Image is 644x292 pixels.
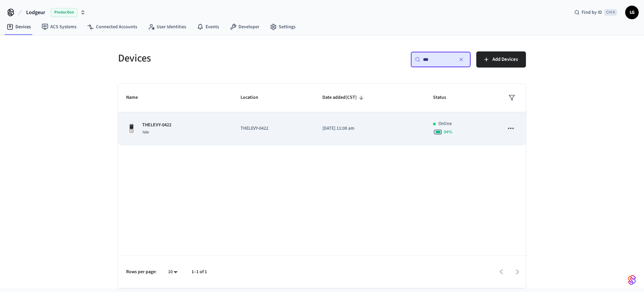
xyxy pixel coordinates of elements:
table: sticky table [118,84,526,145]
span: Ctrl K [604,9,617,16]
a: Events [192,21,224,33]
span: Add Devices [492,55,518,64]
span: Date added(CST) [322,92,366,103]
span: Status [433,92,455,103]
a: Settings [265,21,301,33]
span: 94 % [444,129,452,135]
span: Yale [142,129,149,135]
a: ACS Systems [36,21,82,33]
p: Online [438,120,452,127]
h5: Devices [118,51,318,65]
a: Devices [1,21,36,33]
span: LG [626,6,638,18]
a: Developer [224,21,265,33]
p: THELEVY-0422 [142,122,171,129]
p: [DATE] 11:08 am [322,125,417,132]
p: THELEVY-0422 [240,125,306,132]
span: Find by ID [582,9,602,16]
span: Location [240,92,267,103]
button: Add Devices [476,51,526,68]
img: Yale Assure Touchscreen Wifi Smart Lock, Satin Nickel, Front [126,123,137,134]
img: SeamLogoGradient.69752ec5.svg [628,275,636,285]
span: Production [51,8,77,17]
button: LG [625,6,639,19]
a: Connected Accounts [82,21,143,33]
a: User Identities [143,21,192,33]
div: 10 [165,267,181,277]
p: 1–1 of 1 [192,268,207,276]
span: Lodgeur [26,8,45,16]
p: Rows per page: [126,268,157,276]
span: Name [126,92,147,103]
div: Find by IDCtrl K [569,6,623,18]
